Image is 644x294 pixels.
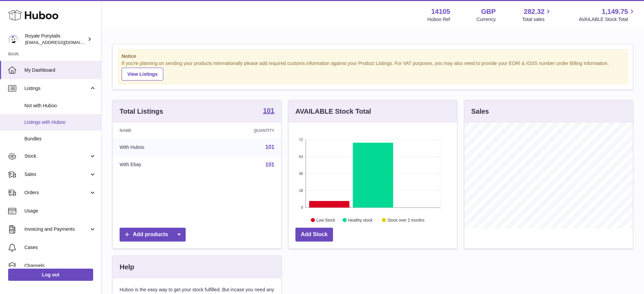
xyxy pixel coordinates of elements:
[24,103,96,109] span: Not with Huboo
[24,226,89,232] span: Invoicing and Payments
[481,7,496,16] strong: GBP
[348,218,373,222] text: Healthy stock
[24,189,89,196] span: Orders
[24,153,89,159] span: Stock
[24,263,96,269] span: Channels
[120,107,163,116] h3: Total Listings
[24,244,96,251] span: Cases
[602,7,628,16] span: 1,149.75
[579,16,636,23] span: AVAILABLE Stock Total
[24,171,89,178] span: Sales
[522,16,552,23] span: Total sales
[265,144,274,150] a: 101
[122,68,163,81] a: View Listings
[25,40,100,45] span: [EMAIL_ADDRESS][DOMAIN_NAME]
[388,218,424,222] text: Stock over 2 months
[122,60,624,81] div: If you're planning on sending your products internationally please add required customs informati...
[299,172,303,176] text: 36
[471,107,489,116] h3: Sales
[24,136,96,142] span: Bundles
[263,107,274,115] a: 101
[8,34,18,44] img: internalAdmin-14105@internal.huboo.com
[477,16,496,23] div: Currency
[24,208,96,214] span: Usage
[428,16,450,23] div: Huboo Ref
[24,119,96,126] span: Listings with Huboo
[301,205,303,209] text: 0
[113,123,202,138] th: Name
[113,138,202,156] td: With Huboo
[120,228,186,242] a: Add products
[579,7,636,23] a: 1,149.75 AVAILABLE Stock Total
[265,162,274,167] a: 101
[122,53,624,60] strong: Notice
[25,33,86,46] div: Royale Ponytails
[299,155,303,159] text: 54
[522,7,552,23] a: 282.32 Total sales
[316,218,335,222] text: Low Stock
[431,7,450,16] strong: 14105
[113,156,202,174] td: With Ebay
[295,228,333,242] a: Add Stock
[263,107,274,114] strong: 101
[24,67,96,73] span: My Dashboard
[524,7,544,16] span: 282.32
[8,269,93,281] a: Log out
[299,138,303,142] text: 72
[202,123,281,138] th: Quantity
[24,85,89,92] span: Listings
[120,263,134,272] h3: Help
[299,188,303,193] text: 18
[295,107,371,116] h3: AVAILABLE Stock Total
